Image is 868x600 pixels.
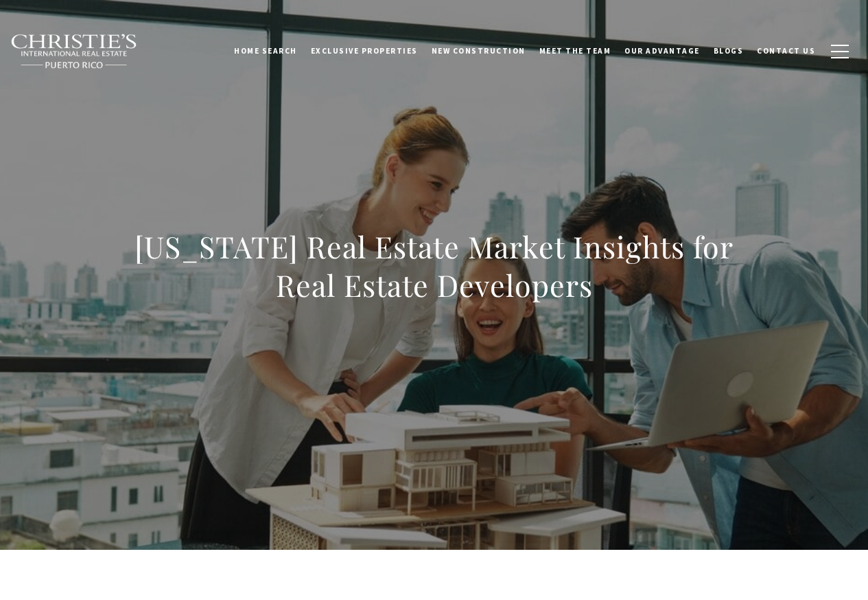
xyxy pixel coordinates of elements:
[707,34,751,68] a: Blogs
[227,34,304,68] a: Home Search
[425,34,532,68] a: New Construction
[432,46,526,56] span: New Construction
[714,46,744,56] span: Blogs
[10,34,138,69] img: Christie's International Real Estate black text logo
[311,46,418,56] span: Exclusive Properties
[624,46,700,56] span: Our Advantage
[532,34,618,68] a: Meet the Team
[132,227,737,304] h1: [US_STATE] Real Estate Market Insights for Real Estate Developers
[757,46,815,56] span: Contact Us
[304,34,425,68] a: Exclusive Properties
[618,34,707,68] a: Our Advantage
